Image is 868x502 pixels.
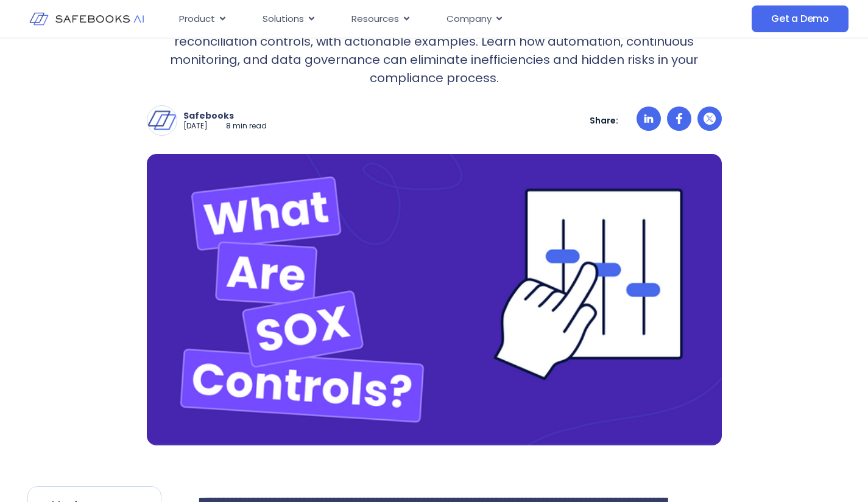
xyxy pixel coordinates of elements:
[590,115,618,126] p: Share:
[226,121,267,131] p: 8 min read
[263,12,304,26] span: Solutions
[752,5,849,32] a: Get a Demo
[446,12,492,26] span: Company
[169,7,660,31] nav: Menu
[183,110,267,121] p: Safebooks
[179,12,215,26] span: Product
[147,154,722,445] img: a hand pointing at a sheet of paper that says what are sox controls?
[183,121,208,131] p: [DATE]
[771,13,829,25] span: Get a Demo
[147,106,177,135] img: Safebooks
[169,7,660,31] div: Menu Toggle
[351,12,399,26] span: Resources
